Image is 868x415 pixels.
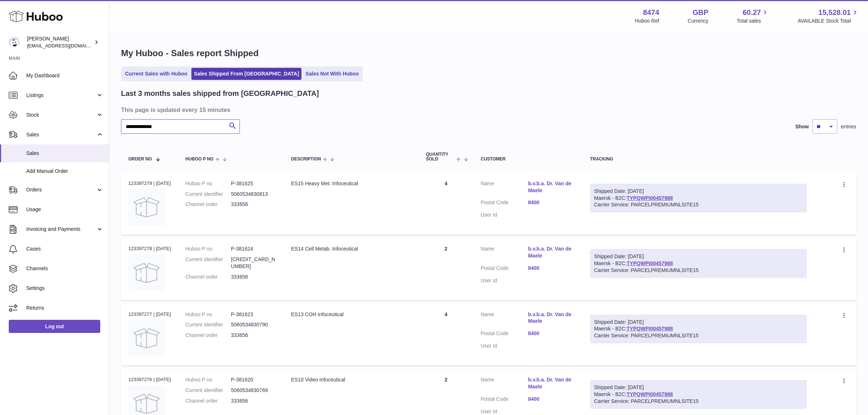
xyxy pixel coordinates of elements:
[594,253,803,260] div: Shipped Date: [DATE]
[26,265,104,272] span: Channels
[481,157,576,162] div: Customer
[481,265,528,274] dt: Postal Code
[186,180,231,187] dt: Huboo P no
[737,18,769,24] span: Total sales
[594,319,803,326] div: Shipped Date: [DATE]
[186,245,231,252] dt: Huboo P no
[419,238,474,300] td: 2
[26,206,104,213] span: Usage
[693,8,708,18] strong: GBP
[627,326,673,331] a: TYPQWPI00457988
[186,157,214,162] span: Huboo P no
[231,387,277,394] dd: 5060534830769
[186,321,231,328] dt: Current identifier
[743,8,761,18] span: 60.27
[643,8,659,18] strong: 8474
[128,255,165,291] img: no-photo.jpg
[26,305,104,311] span: Returns
[528,245,576,259] a: b.v.b.a. Dr. Van de Maele
[231,332,277,339] dd: 333656
[128,376,171,383] div: 123397276 | [DATE]
[231,180,277,187] dd: P-381625
[528,265,576,272] a: 8400
[590,184,807,213] div: Maersk - B2C:
[186,201,231,208] dt: Channel order
[590,380,807,409] div: Maersk - B2C:
[419,173,474,234] td: 4
[26,150,104,157] span: Sales
[635,18,659,24] div: Huboo Ref
[481,396,528,404] dt: Postal Code
[481,245,528,261] dt: Name
[818,8,851,18] span: 15,528.01
[291,311,412,318] div: ES13 COH Infoceutical
[737,8,769,24] a: 60.27 Total sales
[186,311,231,318] dt: Huboo P no
[9,37,20,48] img: internalAdmin-8474@internal.huboo.com
[128,245,171,252] div: 123397278 | [DATE]
[26,112,96,119] span: Stock
[231,397,277,404] dd: 333656
[186,376,231,383] dt: Huboo P no
[594,267,803,274] div: Carrier Service: PARCELPREMIUMNLSITE15
[594,201,803,208] div: Carrier Service: PARCELPREMIUMNLSITE15
[481,311,528,327] dt: Name
[231,376,277,383] dd: P-381620
[481,277,528,284] dt: User Id
[291,245,412,252] div: ES14 Cell Metab. Infoceutical
[128,320,165,356] img: no-photo.jpg
[26,245,104,252] span: Cases
[594,384,803,391] div: Shipped Date: [DATE]
[528,311,576,325] a: b.v.b.a. Dr. Van de Maele
[128,157,152,162] span: Order No
[590,315,807,344] div: Maersk - B2C:
[186,397,231,404] dt: Channel order
[528,180,576,194] a: b.v.b.a. Dr. Van de Maele
[26,226,96,233] span: Invoicing and Payments
[26,92,96,99] span: Listings
[121,89,319,98] h2: Last 3 months sales shipped from [GEOGRAPHIC_DATA]
[481,212,528,218] dt: User Id
[481,342,528,349] dt: User Id
[798,8,859,24] a: 15,528.01 AVAILABLE Stock Total
[528,396,576,403] a: 8400
[291,180,412,187] div: ES15 Heavy Met. Infoceutical
[231,201,277,208] dd: 333656
[27,35,93,49] div: [PERSON_NAME]
[303,68,361,80] a: Sales Not With Huboo
[481,376,528,392] dt: Name
[231,245,277,252] dd: P-381624
[291,157,321,162] span: Description
[122,68,190,80] a: Current Sales with Huboo
[186,274,231,280] dt: Channel order
[186,387,231,394] dt: Current identifier
[594,398,803,405] div: Carrier Service: PARCELPREMIUMNLSITE15
[481,408,528,415] dt: User Id
[121,106,855,114] h3: This page is updated every 15 minutes
[26,168,104,175] span: Add Manual Order
[688,18,709,24] div: Currency
[481,199,528,208] dt: Postal Code
[795,123,809,130] label: Show
[26,285,104,292] span: Settings
[191,68,301,80] a: Sales Shipped From [GEOGRAPHIC_DATA]
[481,180,528,196] dt: Name
[128,180,171,187] div: 123397279 | [DATE]
[27,43,107,49] span: [EMAIL_ADDRESS][DOMAIN_NAME]
[481,330,528,339] dt: Postal Code
[231,256,277,270] dd: [CREDIT_CARD_NUMBER]
[627,391,673,397] a: TYPQWPI00457988
[426,152,455,162] span: Quantity Sold
[26,186,96,193] span: Orders
[186,256,231,270] dt: Current identifier
[231,191,277,198] dd: 5060534830813
[9,320,100,333] a: Log out
[26,72,104,79] span: My Dashboard
[419,304,474,365] td: 4
[528,376,576,390] a: b.v.b.a. Dr. Van de Maele
[121,47,856,59] h1: My Huboo - Sales report Shipped
[528,199,576,206] a: 8400
[291,376,412,383] div: ES10 Video Infoceutical
[186,191,231,198] dt: Current identifier
[231,274,277,280] dd: 333656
